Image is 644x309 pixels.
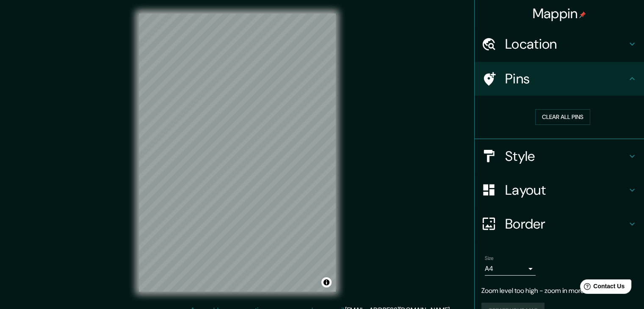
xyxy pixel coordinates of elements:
h4: Style [505,148,627,165]
h4: Layout [505,182,627,199]
div: Border [475,207,644,241]
div: Layout [475,173,644,207]
div: Pins [475,62,644,96]
iframe: Help widget launcher [569,276,635,300]
h4: Mappin [533,5,586,22]
div: Style [475,139,644,173]
label: Size [485,254,494,262]
canvas: Map [139,14,336,292]
h4: Border [505,215,627,232]
img: pin-icon.png [579,11,586,18]
p: Zoom level too high - zoom in more [481,286,637,296]
button: Clear all pins [535,109,590,125]
h4: Pins [505,70,627,87]
div: Location [475,27,644,61]
div: A4 [485,262,536,276]
button: Toggle attribution [321,277,332,287]
h4: Location [505,36,627,52]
